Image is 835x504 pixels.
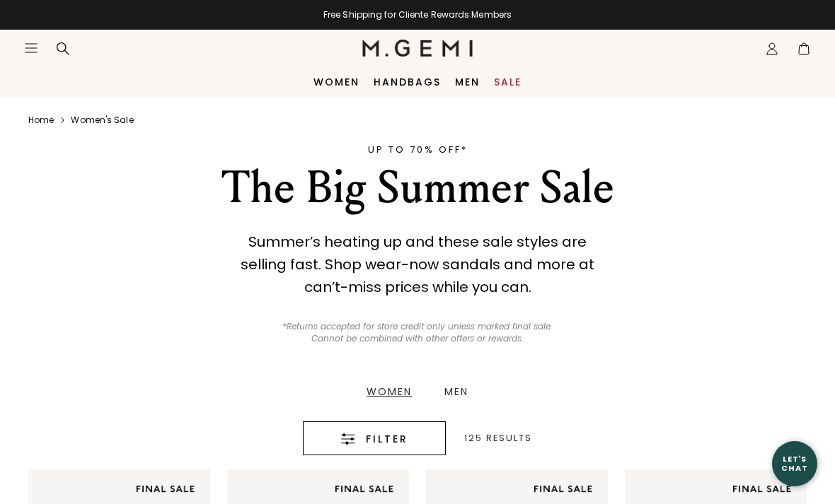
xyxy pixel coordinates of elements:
div: 125 Results [464,433,531,443]
img: final sale tag [526,478,599,500]
img: final sale tag [725,478,798,500]
div: The Big Summer Sale [155,163,680,213]
a: Women's sale [71,115,133,126]
a: Handbags [374,76,441,88]
img: final sale tag [129,478,202,500]
button: Filter [303,421,446,455]
div: Let's Chat [772,455,817,472]
a: Home [28,115,54,126]
div: Summer’s heating up and these sale styles are selling fast. Shop wear-now sandals and more at can... [226,230,609,298]
a: Women [313,76,359,88]
span: Filter [366,430,408,447]
div: Women [367,387,412,397]
a: Men [428,387,485,397]
div: Men [444,387,468,397]
p: *Returns accepted for store credit only unless marked final sale. Cannot be combined with other o... [275,321,561,345]
div: UP TO 70% OFF* [155,143,680,157]
a: Sale [494,76,522,88]
a: Men [455,76,480,88]
img: M.Gemi [362,40,473,57]
img: final sale tag [328,478,401,500]
button: Open site menu [24,41,38,55]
